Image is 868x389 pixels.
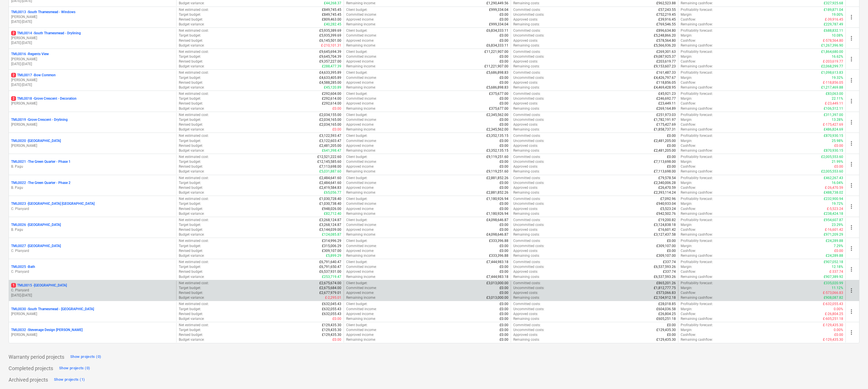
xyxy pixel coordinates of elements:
p: Target budget : [179,75,201,80]
p: TML0025 - Bath [11,264,35,269]
p: £752,219.45 [656,12,676,17]
p: Profitability forecast : [681,70,713,75]
div: TML0027 -[GEOGRAPHIC_DATA]C. Planyard [11,244,174,253]
p: 22.11% [832,96,843,101]
p: Remaining income : [346,43,376,48]
p: £1,782,191.97 [654,117,676,122]
p: [DATE] - [DATE] [11,83,174,87]
p: Committed income : [346,54,377,59]
p: £2,034,165.00 [319,122,341,127]
p: £375,677.00 [489,91,508,96]
p: B. Pagu [11,185,174,190]
p: Budget variance : [179,127,205,132]
p: Target budget : [179,33,201,38]
p: [PERSON_NAME] [11,15,174,19]
p: £375,677.00 [489,106,508,111]
span: more_vert [848,161,855,168]
p: Revised budget : [179,122,203,127]
span: more_vert [848,203,855,210]
p: Committed income : [346,117,377,122]
p: [PERSON_NAME] [11,36,174,41]
p: Remaining costs : [513,43,540,48]
p: TML0019 - Grove Crescent - Drylining [11,117,68,122]
p: £5,248,866.20 [654,33,676,38]
p: £251,973.03 [656,113,676,117]
p: 19.32% [832,75,843,80]
p: Approved income : [346,17,374,22]
p: £11,221,907.00 [484,64,508,69]
p: Net estimated cost : [179,133,209,138]
div: TML0013 -South Thamesmead - Windows[PERSON_NAME][DATE]-[DATE] [11,10,174,24]
p: £0.00 [500,12,508,17]
p: £288,477.39 [322,64,341,69]
p: Client budget : [346,70,368,75]
p: £0.00 [500,122,508,127]
p: £486,824.69 [824,127,843,132]
p: Committed costs : [513,28,541,33]
p: Approved income : [346,59,374,64]
p: 19.00% [832,12,843,17]
p: Remaining income : [346,85,376,90]
p: £45,921.23 [658,91,676,96]
span: 1 [11,283,16,288]
p: Remaining cashflow : [681,1,713,6]
p: £962,523.88 [656,1,676,6]
p: £311,397.00 [824,113,843,117]
p: Budget variance : [179,64,205,69]
p: £292,604.00 [322,91,341,96]
p: £3,122,593.47 [319,133,341,138]
p: £0.00 [332,106,341,111]
div: 2TML0018 -Grove Crescent - Decoration[PERSON_NAME] [11,96,174,106]
p: Net estimated cost : [179,49,209,54]
p: £9,645,694.39 [319,49,341,54]
span: more_vert [848,266,855,273]
p: B. Pagu [11,164,174,169]
p: Uncommitted costs : [513,117,544,122]
span: 2 [11,96,16,101]
p: Margin : [681,54,692,59]
p: Uncommitted costs : [513,139,544,143]
p: £0.00 [500,17,508,22]
p: [DATE] - [DATE] [11,293,174,298]
span: more_vert [848,35,855,42]
p: Uncommitted costs : [513,54,544,59]
p: £9,357,227.00 [319,59,341,64]
p: £2,345,562.00 [486,127,508,132]
p: £269,301.63 [656,49,676,54]
p: Target budget : [179,117,201,122]
p: Budget variance : [179,43,205,48]
p: Committed costs : [513,113,541,117]
span: 2 [11,73,16,77]
p: Revised budget : [179,59,203,64]
p: TML0017 - Bow Common [11,73,56,78]
p: £6,145,501.00 [319,38,341,43]
p: TML0016 - Regents View [11,52,49,57]
p: Margin : [681,33,692,38]
p: Approved income : [346,122,374,127]
p: Revised budget : [179,101,203,106]
p: Committed income : [346,33,377,38]
p: TML0032 - Stevenage Design [PERSON_NAME] [11,328,83,332]
p: Cashflow : [681,122,696,127]
p: Target budget : [179,139,201,143]
p: £3,352,135.15 [486,133,508,138]
p: Cashflow : [681,80,696,85]
div: 2TML0014 -South Thamesmead - Drylining[PERSON_NAME][DATE]-[DATE] [11,31,174,45]
span: more_vert [848,56,855,63]
p: £246,692.77 [656,96,676,101]
p: Committed costs : [513,49,541,54]
p: Remaining costs : [513,22,540,27]
p: £-175,427.69 [823,122,843,127]
p: TML0021 - The Green Quarter - Phase 1 [11,159,71,164]
p: £161,487.33 [656,70,676,75]
p: £1,858,737.31 [654,127,676,132]
p: Committed costs : [513,70,541,75]
p: £0.00 [500,54,508,59]
p: £4,633,405.89 [319,75,341,80]
span: more_vert [848,98,855,105]
p: £6,834,333.11 [486,28,508,33]
p: £189,871.04 [824,7,843,12]
p: £5,566,936.20 [654,43,676,48]
span: more_vert [848,224,855,231]
div: 2TML0017 -Bow Common[PERSON_NAME][DATE]-[DATE] [11,73,174,87]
